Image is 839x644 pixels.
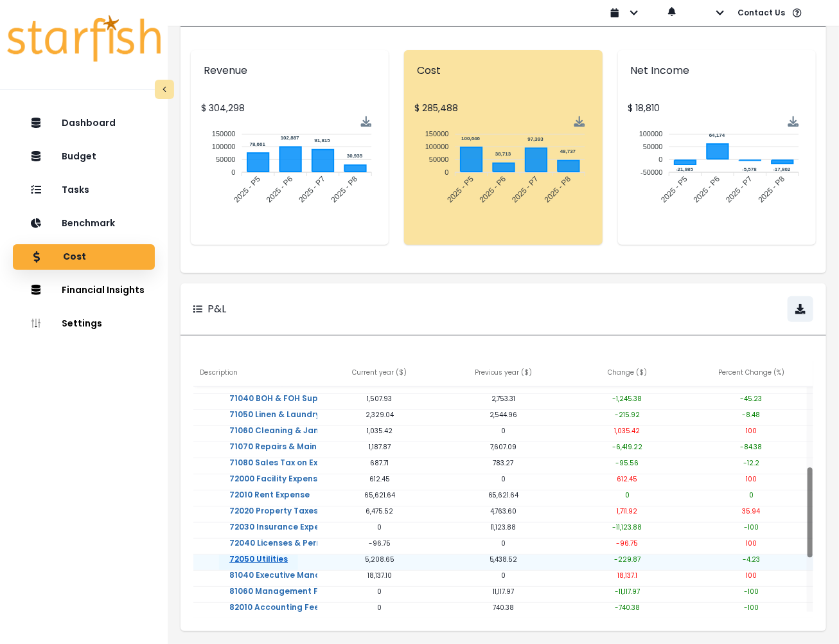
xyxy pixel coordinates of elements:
[689,379,813,388] p: -22.35
[441,555,565,565] p: 5,438.52
[565,459,689,469] p: -95.56
[232,168,236,176] tspan: 0
[212,130,236,138] tspan: 150000
[689,604,813,613] p: -100
[219,443,362,469] a: 71070 Repairs & Maintenance
[724,174,754,204] tspan: 2025 - P7
[565,523,689,533] p: -11,123.88
[13,144,155,170] button: Budget
[219,571,385,597] a: 81040 Executive Management Fees
[317,523,441,533] p: 0
[689,507,813,517] p: 35.94
[441,523,565,533] p: 11,123.88
[631,63,803,78] p: Net Income
[446,174,476,204] tspan: 2025 - P5
[13,311,155,337] button: Settings
[63,251,86,263] p: Cost
[219,459,358,485] a: 71080 Sales Tax on Expenses
[219,475,333,501] a: 72000 Facility Expense
[441,539,565,549] p: 0
[689,491,813,501] p: 0
[317,491,441,501] p: 65,621.64
[62,184,89,195] p: Tasks
[441,571,565,581] p: 0
[430,156,450,163] tspan: 50000
[565,491,689,501] p: 0
[565,571,689,581] p: 18,137.1
[689,443,813,452] p: -84.38
[441,475,565,485] p: 0
[233,174,263,204] tspan: 2025 - P5
[13,211,155,237] button: Benchmark
[479,174,509,204] tspan: 2025 - P6
[441,443,565,452] p: 7,607.09
[441,411,565,420] p: 2,544.96
[757,174,787,204] tspan: 2025 - P8
[565,475,689,485] p: 612.45
[441,507,565,517] p: 4,763.60
[441,427,565,436] p: 0
[689,555,813,565] p: -4.23
[659,174,689,204] tspan: 2025 - P5
[565,361,689,387] div: Change ( $ )
[219,411,330,436] a: 71050 Linen & Laundry
[658,156,662,163] tspan: 0
[689,459,813,469] p: -12.2
[692,174,722,204] tspan: 2025 - P6
[317,587,441,597] p: 0
[317,555,441,565] p: 5,208.65
[414,102,592,115] p: $ 285,488
[62,218,115,229] p: Benchmark
[62,151,96,162] p: Budget
[689,523,813,533] p: -100
[219,491,320,517] a: 72010 Rent Expense
[441,361,565,387] div: Previous year ( $ )
[212,143,236,150] tspan: 100000
[219,379,367,404] a: 71030 Third-party Vendor Fees
[317,411,441,420] p: 2,329.04
[13,278,155,303] button: Financial Insights
[441,491,565,501] p: 65,621.64
[689,571,813,581] p: 100
[204,63,376,78] p: Revenue
[317,539,441,549] p: -96.75
[425,143,449,150] tspan: 100000
[689,539,813,549] p: 100
[330,174,360,204] tspan: 2025 - P8
[13,111,155,136] button: Dashboard
[417,63,589,78] p: Cost
[441,587,565,597] p: 11,117.97
[361,116,372,127] img: Download Revenue
[219,523,344,549] a: 72030 Insurance Expense
[788,116,799,127] div: Menu
[219,587,343,613] a: 81060 Management Fees
[317,459,441,469] p: 687.71
[317,443,441,452] p: 1,187.87
[425,130,449,138] tspan: 150000
[565,539,689,549] p: -96.75
[689,361,813,387] div: Percent Change (%)
[639,130,663,138] tspan: 100000
[317,604,441,613] p: 0
[219,604,334,629] a: 82010 Accounting Fees
[317,427,441,436] p: 1,035.42
[219,395,348,420] a: 71040 BOH & FOH Supplies
[317,507,441,517] p: 6,475.52
[565,411,689,420] p: -215.92
[689,411,813,420] p: -8.48
[565,555,689,565] p: -229.87
[565,427,689,436] p: 1,035.42
[511,174,541,204] tspan: 2025 - P7
[201,102,378,115] p: $ 304,298
[441,459,565,469] p: 783.27
[13,177,155,203] button: Tasks
[317,571,441,581] p: 18,137.10
[788,116,799,127] img: Download Net-Income
[640,168,662,176] tspan: -50000
[441,604,565,613] p: 740.38
[62,118,116,129] p: Dashboard
[574,116,585,127] img: Download Cost
[219,427,353,452] a: 71060 Cleaning & Janitorial
[317,475,441,485] p: 612.45
[445,168,449,176] tspan: 0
